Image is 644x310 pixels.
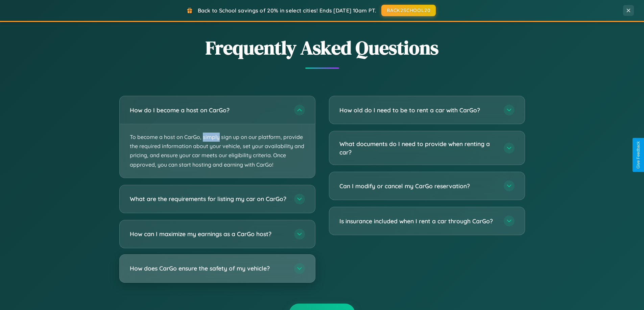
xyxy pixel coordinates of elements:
button: BACK2SCHOOL20 [381,5,436,16]
h3: Can I modify or cancel my CarGo reservation? [339,182,497,190]
h3: What are the requirements for listing my car on CarGo? [130,195,287,203]
div: Give Feedback [636,141,641,169]
h3: How does CarGo ensure the safety of my vehicle? [130,264,287,273]
h3: How can I maximize my earnings as a CarGo host? [130,230,287,238]
h3: How old do I need to be to rent a car with CarGo? [339,106,497,114]
p: To become a host on CarGo, simply sign up on our platform, provide the required information about... [120,124,315,178]
h3: How do I become a host on CarGo? [130,106,287,114]
h3: Is insurance included when I rent a car through CarGo? [339,217,497,225]
span: Back to School savings of 20% in select cities! Ends [DATE] 10am PT. [198,7,376,14]
h2: Frequently Asked Questions [119,35,525,61]
h3: What documents do I need to provide when renting a car? [339,140,497,156]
